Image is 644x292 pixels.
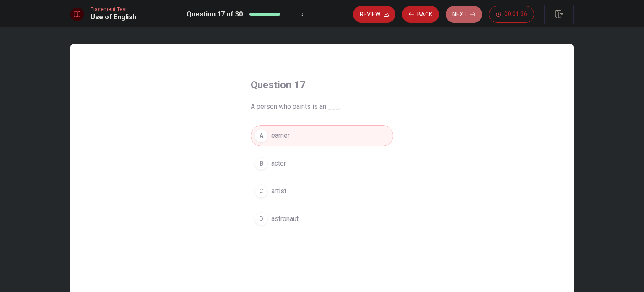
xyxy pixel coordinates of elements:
div: D [254,212,268,226]
span: artist [271,186,286,196]
span: Placement Test [91,6,136,12]
h1: Question 17 of 30 [187,9,243,19]
span: astronaut [271,214,299,224]
button: 00:01:36 [489,6,534,23]
button: Cartist [251,181,393,202]
button: Back [402,6,439,23]
div: A [254,129,268,142]
button: Dastronaut [251,208,393,229]
button: Review [353,6,395,23]
h1: Use of English [91,12,136,22]
button: Aearner [251,125,393,146]
span: earner [271,131,290,141]
button: Bactor [251,153,393,174]
span: 00:01:36 [504,11,527,18]
div: B [254,157,268,170]
div: C [254,184,268,198]
button: Next [446,6,482,23]
span: actor [271,158,286,168]
span: A person who paints is an ___. [251,102,393,112]
h4: Question 17 [251,78,393,92]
